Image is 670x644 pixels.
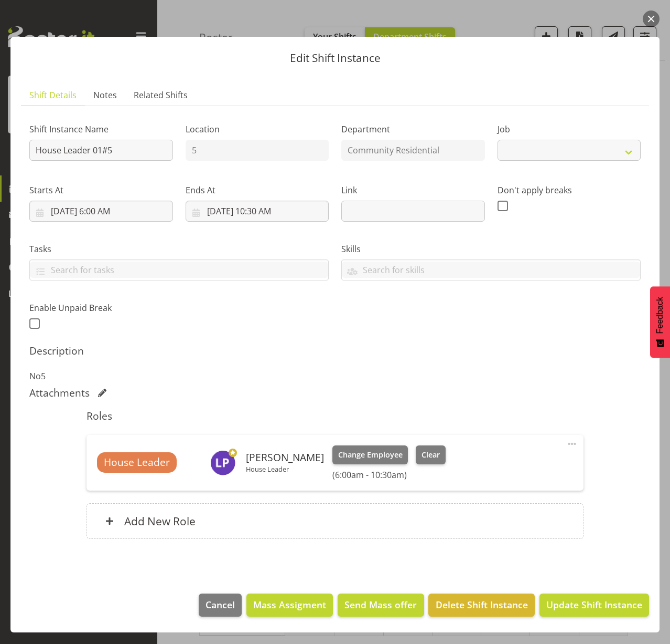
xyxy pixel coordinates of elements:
img: lydia-peters9732.jpg [210,450,235,475]
label: Shift Instance Name [29,123,173,136]
h6: (6:00am - 10:30am) [332,470,446,480]
p: House Leader [246,465,324,473]
label: Starts At [29,184,173,196]
button: Cancel [199,594,242,617]
input: Click to select... [29,201,173,222]
h5: Description [29,345,641,357]
h6: [PERSON_NAME] [246,452,324,463]
button: Mass Assigment [246,594,333,617]
label: Department [341,123,485,136]
label: Skills [341,243,641,255]
span: Notes [93,89,117,101]
label: Tasks [29,243,329,255]
span: Delete Shift Instance [436,598,528,611]
button: Change Employee [332,445,408,464]
span: Feedback [655,297,665,334]
label: Ends At [186,184,329,196]
span: Cancel [206,598,235,611]
span: Update Shift Instance [546,598,642,611]
input: Search for tasks [30,262,328,278]
button: Send Mass offer [338,594,424,617]
span: Shift Details [29,89,77,101]
input: Click to select... [186,201,329,222]
span: Send Mass offer [344,598,417,611]
span: Related Shifts [134,89,188,101]
h5: Roles [87,410,583,422]
span: Change Employee [338,449,403,461]
p: Edit Shift Instance [21,53,649,64]
label: Job [498,123,641,136]
span: Clear [422,449,440,461]
h6: Add New Role [124,514,196,528]
label: Don't apply breaks [498,184,641,196]
input: Shift Instance Name [29,140,173,161]
p: No5 [29,370,641,382]
label: Enable Unpaid Break [29,302,173,314]
button: Clear [416,445,446,464]
button: Delete Shift Instance [428,594,534,617]
label: Link [341,184,485,196]
span: House Leader [104,455,170,470]
button: Feedback - Show survey [650,286,670,358]
button: Update Shift Instance [539,594,649,617]
input: Search for skills [342,262,640,278]
label: Location [186,123,329,136]
h5: Attachments [29,387,90,399]
span: Mass Assigment [253,598,326,611]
